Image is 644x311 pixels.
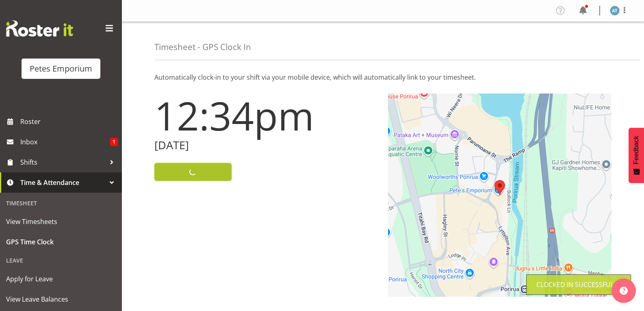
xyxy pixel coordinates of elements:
[6,20,73,37] img: Rosterit website logo
[610,6,620,15] img: alex-micheal-taniwha5364.jpg
[154,72,611,82] p: Automatically clock-in to your shift via your mobile device, which will automatically link to you...
[629,128,644,183] button: Feedback - Show survey
[2,211,120,232] a: View Timesheets
[30,63,92,75] div: Petes Emporium
[154,139,378,152] h2: [DATE]
[2,289,120,309] a: View Leave Balances
[2,232,120,252] a: GPS Time Clock
[20,115,118,128] span: Roster
[2,195,120,211] div: Timesheet
[154,42,251,52] h4: Timesheet - GPS Clock In
[620,287,628,295] img: help-xxl-2.png
[2,252,120,269] div: Leave
[2,269,120,289] a: Apply for Leave
[20,136,110,148] span: Inbox
[20,176,106,189] span: Time & Attendance
[536,280,621,289] div: Clocked in Successfully
[6,236,116,248] span: GPS Time Clock
[6,293,116,305] span: View Leave Balances
[6,273,116,285] span: Apply for Leave
[110,138,118,146] span: 1
[633,136,640,164] span: Feedback
[154,94,378,137] h1: 12:34pm
[6,215,116,228] span: View Timesheets
[20,156,106,168] span: Shifts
